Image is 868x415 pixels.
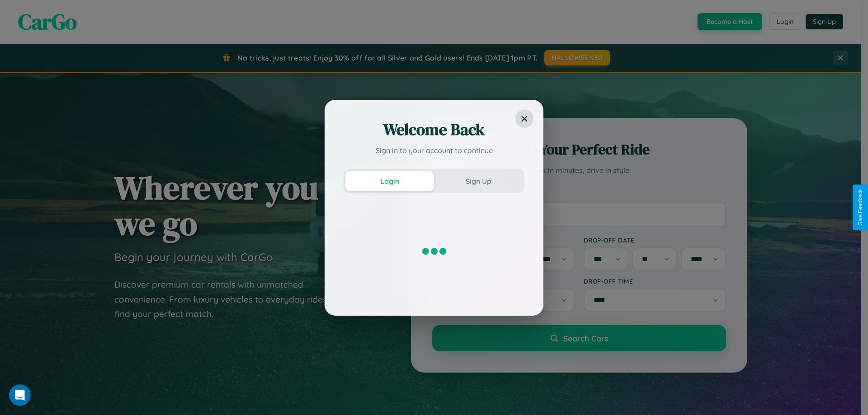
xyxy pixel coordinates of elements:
button: Sign Up [434,171,523,191]
button: Login [345,171,434,191]
p: Sign in to your account to continue [344,145,524,156]
div: Give Feedback [857,189,863,226]
iframe: Intercom live chat [9,384,31,406]
h2: Welcome Back [344,119,524,140]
